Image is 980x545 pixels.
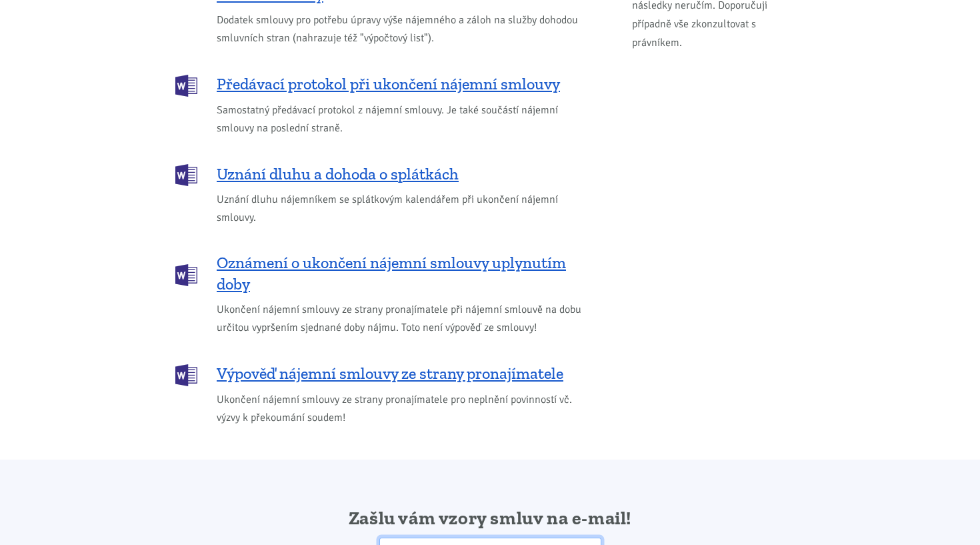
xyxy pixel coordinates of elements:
[217,363,563,384] span: Výpověď nájemní smlouvy ze strany pronajímatele
[217,101,589,137] span: Samostatný předávací protokol z nájemní smlouvy. Je také součástí nájemní smlouvy na poslední str...
[319,506,661,530] h2: Zašlu vám vzory smluv na e-mail!
[175,363,589,385] a: Výpověď nájemní smlouvy ze strany pronajímatele
[217,191,589,227] span: Uznání dluhu nájemníkem se splátkovým kalendářem při ukončení nájemní smlouvy.
[217,163,459,185] span: Uznání dluhu a dohoda o splátkách
[175,264,197,286] img: DOCX (Word)
[175,252,589,295] a: Oznámení o ukončení nájemní smlouvy uplynutím doby
[175,163,589,185] a: Uznání dluhu a dohoda o splátkách
[175,164,197,186] img: DOCX (Word)
[217,73,560,95] span: Předávací protokol při ukončení nájemní smlouvy
[175,364,197,386] img: DOCX (Word)
[217,252,589,295] span: Oznámení o ukončení nájemní smlouvy uplynutím doby
[217,301,589,337] span: Ukončení nájemní smlouvy ze strany pronajímatele při nájemní smlouvě na dobu určitou vypršením sj...
[175,73,589,95] a: Předávací protokol při ukončení nájemní smlouvy
[175,75,197,97] img: DOCX (Word)
[217,391,589,427] span: Ukončení nájemní smlouvy ze strany pronajímatele pro neplnění povinností vč. výzvy k překoumání s...
[217,11,589,47] span: Dodatek smlouvy pro potřebu úpravy výše nájemného a záloh na služby dohodou smluvních stran (nahr...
